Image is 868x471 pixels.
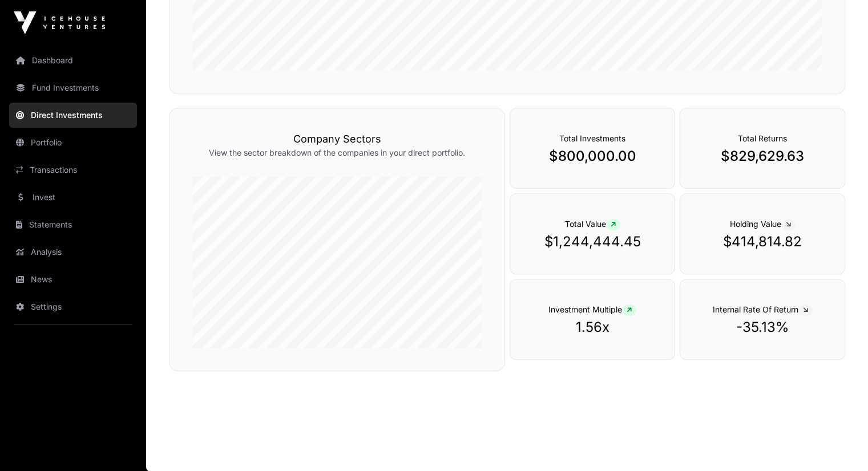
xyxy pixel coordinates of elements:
span: Total Returns [738,133,787,143]
p: -35.13% [703,318,822,336]
span: Total Value [565,219,620,229]
p: View the sector breakdown of the companies in your direct portfolio. [192,147,482,159]
p: $414,814.82 [703,233,822,251]
span: Internal Rate Of Return [713,304,813,314]
a: Direct Investments [9,103,137,128]
p: $1,244,444.45 [533,233,652,251]
a: Fund Investments [9,75,137,100]
a: Portfolio [9,130,137,155]
a: Transactions [9,157,137,182]
a: Settings [9,294,137,319]
h3: Company Sectors [192,131,482,147]
p: $829,629.63 [703,147,822,165]
span: Total Investments [559,133,625,143]
a: News [9,267,137,292]
a: Statements [9,212,137,237]
iframe: Chat Widget [811,416,868,471]
p: $800,000.00 [533,147,652,165]
img: Icehouse Ventures Logo [14,11,105,34]
span: Holding Value [730,219,796,229]
a: Dashboard [9,48,137,73]
a: Analysis [9,239,137,265]
span: Investment Multiple [548,304,636,314]
a: Invest [9,185,137,210]
p: 1.56x [533,318,652,336]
